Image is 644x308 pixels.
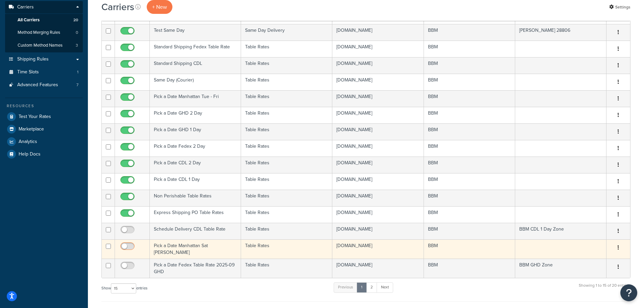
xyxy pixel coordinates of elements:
a: 2 [366,282,377,292]
span: Help Docs [19,151,41,157]
td: [DOMAIN_NAME] [332,24,424,41]
a: Next [377,282,393,292]
td: Standard Shipping CDL [150,57,241,74]
li: Advanced Features [5,79,83,91]
td: [DOMAIN_NAME] [332,157,424,173]
span: Carriers [17,4,34,10]
td: Pick a Date Fedex 2 Day [150,140,241,157]
a: Time Slots 1 [5,66,83,78]
td: [DOMAIN_NAME] [332,74,424,90]
td: BBM [424,223,515,239]
td: BBM GHD Zone [515,259,606,278]
td: BBM [424,90,515,107]
a: Marketplace [5,123,83,135]
td: BBM [424,140,515,157]
td: BBM [424,157,515,173]
li: Method Merging Rules [5,26,83,39]
td: [DOMAIN_NAME] [332,259,424,278]
td: BBM [424,74,515,90]
a: 1 [357,282,367,292]
td: [DOMAIN_NAME] [332,41,424,57]
td: Express Shipping PO Table Rates [150,206,241,223]
td: Table Rates [241,107,332,123]
td: Table Rates [241,157,332,173]
li: Carriers [5,1,83,52]
button: Open Resource Center [620,284,637,301]
a: Shipping Rules [5,53,83,66]
td: Same Day (Courier) [150,74,241,90]
td: BBM [424,123,515,140]
td: BBM [424,41,515,57]
a: All Carriers 20 [5,14,83,26]
td: Same Day Delivery [241,24,332,41]
td: Table Rates [241,57,332,74]
span: Marketplace [19,126,44,132]
span: 1 [77,69,78,75]
td: Table Rates [241,223,332,239]
td: [DOMAIN_NAME] [332,173,424,190]
span: Test Your Rates [19,114,51,120]
span: 0 [76,30,78,35]
td: BBM [424,190,515,206]
td: [PERSON_NAME] 28806 [515,24,606,41]
td: BBM [424,107,515,123]
td: BBM [424,206,515,223]
td: Table Rates [241,239,332,259]
td: Pick a Date GHD 1 Day [150,123,241,140]
td: [DOMAIN_NAME] [332,190,424,206]
td: Table Rates [241,90,332,107]
td: [DOMAIN_NAME] [332,107,424,123]
td: Schedule Delivery CDL Table Rate [150,223,241,239]
span: 3 [76,43,78,48]
label: Show entries [101,283,147,293]
td: BBM [424,173,515,190]
li: All Carriers [5,14,83,26]
td: BBM [424,57,515,74]
td: Table Rates [241,41,332,57]
li: Time Slots [5,66,83,78]
td: Pick a Date Manhattan Sat [PERSON_NAME] [150,239,241,259]
td: Pick a Date Fedex Table Rate 2025-09 GHD [150,259,241,278]
td: [DOMAIN_NAME] [332,206,424,223]
td: Table Rates [241,173,332,190]
span: Advanced Features [17,82,58,88]
td: [DOMAIN_NAME] [332,239,424,259]
span: Shipping Rules [17,56,49,62]
span: 7 [76,82,78,88]
li: Custom Method Names [5,39,83,52]
td: BBM [424,239,515,259]
a: Previous [334,282,357,292]
div: Resources [5,103,83,109]
td: Pick a Date CDL 1 Day [150,173,241,190]
td: Table Rates [241,259,332,278]
div: Showing 1 to 15 of 20 entries [579,282,630,296]
td: [DOMAIN_NAME] [332,223,424,239]
td: BBM CDL 1 Day Zone [515,223,606,239]
td: [DOMAIN_NAME] [332,57,424,74]
span: Custom Method Names [18,43,63,48]
span: Method Merging Rules [18,30,60,35]
td: [DOMAIN_NAME] [332,140,424,157]
td: Standard Shipping Fedex Table Rate [150,41,241,57]
td: [DOMAIN_NAME] [332,123,424,140]
a: Custom Method Names 3 [5,39,83,52]
a: Method Merging Rules 0 [5,26,83,39]
td: Table Rates [241,140,332,157]
td: Table Rates [241,74,332,90]
span: Analytics [19,139,37,145]
td: Non Perishable Table Rates [150,190,241,206]
span: All Carriers [18,17,40,23]
h1: Carriers [101,0,134,14]
a: Test Your Rates [5,111,83,123]
a: Help Docs [5,148,83,160]
a: Settings [609,2,630,12]
span: 20 [73,17,78,23]
select: Showentries [111,283,136,293]
td: Pick a Date GHD 2 Day [150,107,241,123]
a: Carriers [5,1,83,14]
a: Analytics [5,136,83,148]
